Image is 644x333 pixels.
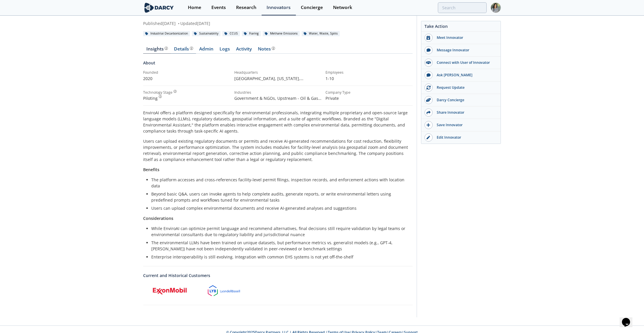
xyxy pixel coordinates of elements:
[146,47,168,51] div: Insights
[174,47,193,51] div: Details
[165,47,168,50] img: information.svg
[438,2,487,13] input: Advanced Search
[143,138,413,162] p: Users can upload existing regulatory documents or permits and receive AI-generated recommendation...
[433,122,498,128] div: Save Innovator
[143,60,413,70] div: About
[211,5,226,10] div: Events
[233,47,255,54] a: Activity
[151,177,409,189] li: The platform accesses and cross-references facility-level permit filings, inspection records, and...
[433,85,498,90] div: Request Update
[216,47,233,54] a: Logs
[433,60,498,65] div: Connect with User of Innovator
[325,70,413,75] div: Employees
[151,254,409,260] li: Enterprise interoperability is still evolving. Integration with common EHS systems is not yet off...
[143,20,351,26] div: Published [DATE] Updated [DATE]
[143,216,173,221] strong: Considerations
[234,75,321,82] p: [GEOGRAPHIC_DATA], [US_STATE] , [GEOGRAPHIC_DATA]
[143,272,413,278] a: Current and Historical Customers
[236,5,256,10] div: Research
[255,47,278,54] a: Notes
[433,35,498,40] div: Meet Innovator
[143,110,413,134] p: EnviroAI offers a platform designed specifically for environmental professionals, integrating mul...
[152,287,188,295] img: ExxonMobil Corporation
[159,95,162,98] img: information.svg
[433,135,498,140] div: Edit Innovator
[208,283,240,299] img: Lyondellbasell
[151,191,409,203] li: Beyond basic Q&A, users can invoke agents to help complete audits, generate reports, or write env...
[325,90,413,95] div: Company Type
[421,131,501,144] a: Edit Innovator
[143,90,172,95] div: Technology Stage
[151,225,409,238] li: While EnviroAI can optimize permit language and recommend alternatives, final decisions still req...
[143,70,230,75] div: Founded
[234,95,321,113] span: Government & NGOs, Upstream - Oil & Gas, Midstream - Oil & Gas, Downstream - Oil & Gas
[196,47,216,54] a: Admin
[491,3,501,13] img: Profile
[421,23,501,32] div: Take Action
[143,95,230,101] div: Piloting
[325,95,339,101] span: Private
[192,31,220,36] div: Sustainability
[143,167,159,172] strong: Benefits
[143,47,171,54] a: Insights
[143,3,175,13] img: logo-wide.svg
[234,90,321,95] div: Industries
[188,5,201,10] div: Home
[190,47,193,50] img: information.svg
[171,47,196,54] a: Details
[151,240,409,252] li: The environmental LLMs have been trained on unique datasets, but performance metrics vs. generali...
[143,75,230,82] p: 2020
[151,205,409,211] li: Users can upload complex environmental documents and receive AI-generated analyses and suggestions
[174,90,177,93] img: information.svg
[433,97,498,103] div: Darcy Concierge
[242,31,261,36] div: Flaring
[433,73,498,78] div: Ask [PERSON_NAME]
[267,5,291,10] div: Innovators
[258,47,275,51] div: Notes
[143,31,190,36] div: Industrial Decarbonization
[433,48,498,53] div: Message Innovator
[302,31,340,36] div: Water, Waste, Spills
[272,47,275,50] img: information.svg
[222,31,240,36] div: CCUS
[234,70,321,75] div: Headquarters
[620,310,638,327] iframe: chat widget
[177,21,180,26] span: •
[433,110,498,115] div: Share Innovator
[421,119,501,131] button: Save Innovator
[325,75,413,82] p: 1-10
[301,5,323,10] div: Concierge
[333,5,352,10] div: Network
[263,31,300,36] div: Methane Emissions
